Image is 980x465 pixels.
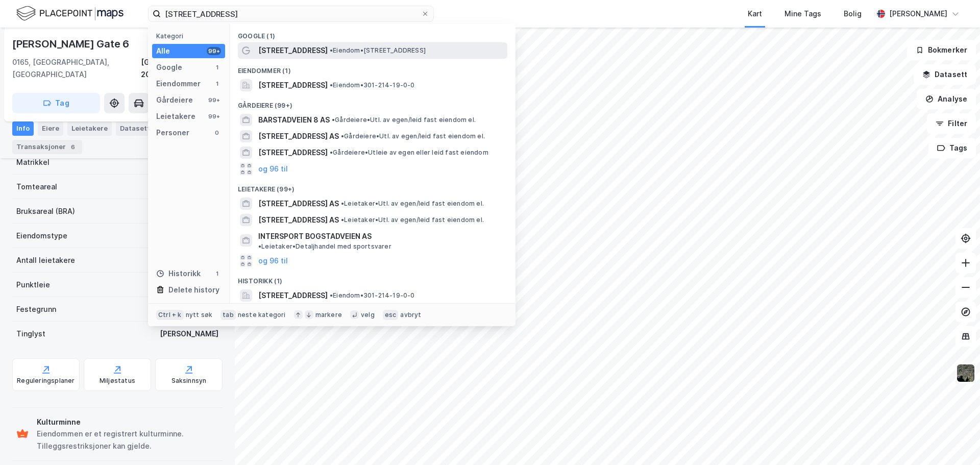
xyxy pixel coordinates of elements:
span: • [330,291,333,299]
span: BARSTADVEIEN 8 AS [258,114,330,126]
div: 1 [213,270,221,278]
button: Filter [927,113,976,134]
div: Gårdeiere [156,94,193,106]
div: Tomteareal [16,181,57,193]
div: 6 [68,142,78,152]
div: 99+ [207,96,221,104]
div: Kart [748,8,762,20]
button: og 96 til [258,163,288,175]
div: Matrikkel [16,156,50,168]
button: Bokmerker [907,40,976,60]
span: Leietaker • Detaljhandel med sportsvarer [258,242,391,251]
div: Leietakere (99+) [230,177,516,195]
span: Eiendom • [STREET_ADDRESS] [330,46,426,55]
div: Transaksjoner [12,140,82,154]
button: Tags [928,138,976,158]
div: 0165, [GEOGRAPHIC_DATA], [GEOGRAPHIC_DATA] [12,56,141,81]
iframe: Chat Widget [929,416,980,465]
div: 1 [213,80,221,88]
button: Tag [12,93,100,113]
button: Analyse [917,89,976,109]
div: [PERSON_NAME] Gate 6 [12,36,131,52]
span: Leietaker • Utl. av egen/leid fast eiendom el. [341,216,484,224]
div: tab [220,310,236,320]
span: • [330,149,333,156]
div: Google [156,61,182,74]
span: Eiendom • 301-214-19-0-0 [330,81,415,89]
span: Gårdeiere • Utl. av egen/leid fast eiendom el. [341,132,485,140]
span: Eiendom • 301-214-19-0-0 [330,291,415,300]
span: [STREET_ADDRESS] [258,146,328,159]
div: Festegrunn [16,303,56,315]
div: markere [315,311,342,319]
span: • [341,132,344,140]
div: Tinglyst [16,328,45,340]
div: Mine Tags [785,8,821,20]
div: [PERSON_NAME] [889,8,947,20]
div: 99+ [207,47,221,55]
div: 1 [213,63,221,71]
div: Saksinnsyn [171,377,207,385]
div: Kulturminne [37,416,218,428]
div: Info [12,121,34,136]
div: nytt søk [186,311,213,319]
button: Datasett [914,64,976,85]
div: 99+ [207,112,221,120]
div: Ctrl + k [156,310,184,320]
div: Bruksareal (BRA) [16,205,75,217]
span: Gårdeiere • Utleie av egen eller leid fast eiendom [330,149,488,157]
span: [STREET_ADDRESS] [258,44,328,57]
span: [STREET_ADDRESS] [258,79,328,91]
span: • [330,46,333,54]
div: Leietakere [156,110,195,123]
span: • [341,216,344,224]
div: Kontrollprogram for chat [929,416,980,465]
input: Søk på adresse, matrikkel, gårdeiere, leietakere eller personer [161,6,421,21]
span: Gårdeiere • Utl. av egen/leid fast eiendom el. [332,116,476,124]
div: Kategori [156,32,225,40]
div: esc [383,310,399,320]
span: INTERSPORT BOGSTADVEIEN AS [258,230,372,242]
div: Miljøstatus [100,377,135,385]
span: [STREET_ADDRESS] AS [258,198,339,210]
div: avbryt [400,311,421,319]
img: 9k= [956,363,975,383]
div: Datasett [116,121,154,136]
span: • [330,81,333,89]
div: Antall leietakere [16,254,75,266]
div: Punktleie [16,279,50,291]
img: logo.f888ab2527a4732fd821a326f86c7f29.svg [16,5,124,22]
span: • [332,116,335,124]
div: 0 [213,129,221,137]
div: Reguleringsplaner [17,377,75,385]
div: Delete history [168,284,219,296]
div: Bolig [844,8,862,20]
div: Historikk [156,267,201,280]
div: Eiere [38,121,63,136]
div: Eiendommer [156,78,201,90]
span: Leietaker • Utl. av egen/leid fast eiendom el. [341,200,484,208]
div: velg [361,311,375,319]
div: Historikk (1) [230,269,516,287]
span: [STREET_ADDRESS] AS [258,130,339,142]
div: [GEOGRAPHIC_DATA], 208/451 [141,56,223,81]
div: Eiendommer (1) [230,59,516,77]
div: [PERSON_NAME] [160,328,218,340]
div: Leietakere [67,121,112,136]
div: Gårdeiere (99+) [230,93,516,112]
span: • [341,200,344,207]
div: Eiendommen er et registrert kulturminne. Tilleggsrestriksjoner kan gjelde. [37,428,218,452]
span: • [258,242,261,250]
div: neste kategori [238,311,286,319]
div: Personer [156,127,189,139]
span: [STREET_ADDRESS] [258,289,328,302]
button: og 96 til [258,255,288,267]
div: Alle [156,45,170,57]
span: [STREET_ADDRESS] AS [258,214,339,226]
div: Eiendomstype [16,230,67,242]
div: Google (1) [230,24,516,42]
